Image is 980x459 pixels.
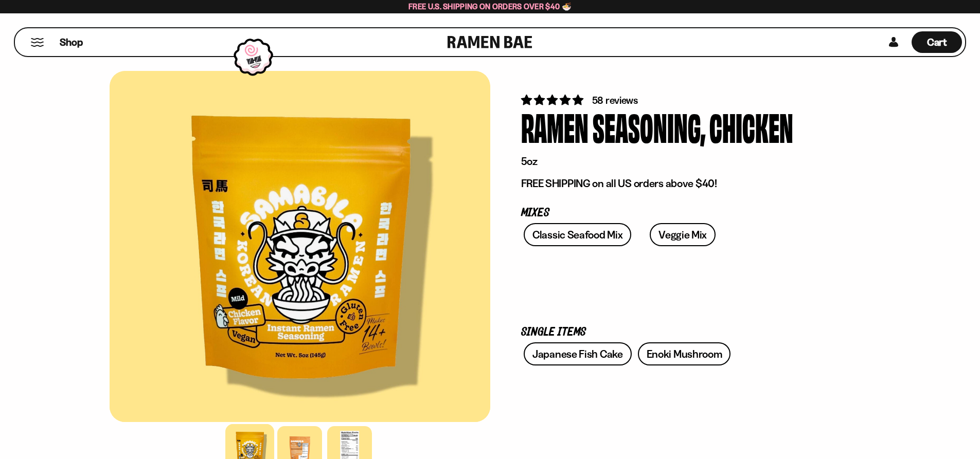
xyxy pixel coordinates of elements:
[60,35,83,49] span: Shop
[521,107,589,146] div: Ramen
[638,342,731,365] a: Enoki Mushroom
[30,38,44,47] button: Mobile Menu Trigger
[593,107,705,146] div: Seasoning,
[521,327,840,337] p: Single Items
[521,208,840,218] p: Mixes
[521,94,585,106] span: 4.83 stars
[650,223,716,246] a: Veggie Mix
[60,31,83,53] a: Shop
[408,2,572,11] span: Free U.S. Shipping on Orders over $40 🍜
[524,223,631,246] a: Classic Seafood Mix
[927,36,947,48] span: Cart
[521,177,840,190] p: FREE SHIPPING on all US orders above $40!
[524,342,632,365] a: Japanese Fish Cake
[709,107,793,146] div: Chicken
[592,94,638,106] span: 58 reviews
[912,28,962,56] a: Cart
[521,155,840,168] p: 5oz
